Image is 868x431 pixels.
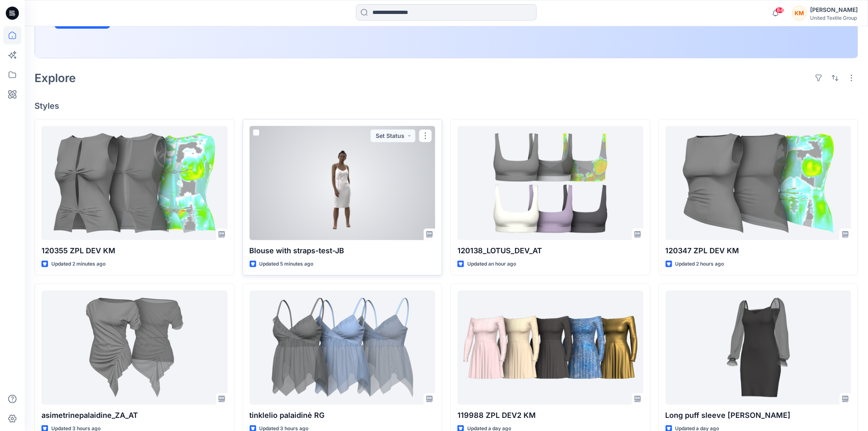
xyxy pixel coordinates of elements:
[457,126,643,240] a: 120138_LOTUS_DEV_AT
[666,245,852,257] p: 120347 ZPL DEV KM
[457,291,643,405] a: 119988 ZPL DEV2 KM
[675,260,724,268] p: Updated 2 hours ago
[457,245,643,257] p: 120138_LOTUS_DEV_AT
[792,6,807,21] div: KM
[41,126,227,240] a: 120355 ZPL DEV KM
[775,7,784,14] span: 84
[34,101,858,111] h4: Styles
[666,410,852,421] p: Long puff sleeve [PERSON_NAME]
[41,245,227,257] p: 120355 ZPL DEV KM
[250,126,436,240] a: Blouse with straps-test-JB
[259,260,314,268] p: Updated 5 minutes ago
[666,126,852,240] a: 120347 ZPL DEV KM
[467,260,516,268] p: Updated an hour ago
[51,260,106,268] p: Updated 2 minutes ago
[250,245,436,257] p: Blouse with straps-test-JB
[250,291,436,405] a: tinklelio palaidinė RG
[41,410,227,421] p: asimetrinepalaidine_ZA_AT
[666,291,852,405] a: Long puff sleeve rushing RG
[810,15,858,21] div: United Textile Group
[810,5,858,15] div: [PERSON_NAME]
[250,410,436,421] p: tinklelio palaidinė RG
[34,71,76,85] h2: Explore
[41,291,227,405] a: asimetrinepalaidine_ZA_AT
[457,410,643,421] p: 119988 ZPL DEV2 KM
